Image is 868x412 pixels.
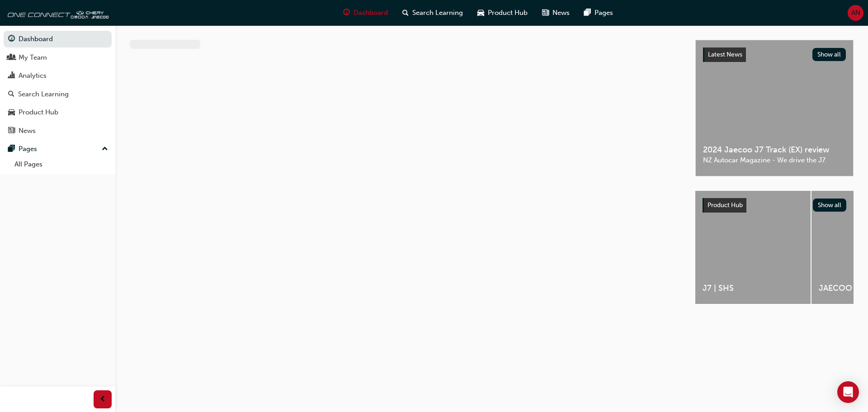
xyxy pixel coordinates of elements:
span: Product Hub [488,8,528,18]
a: J7 | SHS [695,191,811,304]
span: 2024 Jaecoo J7 Track (EX) review [703,145,846,155]
span: Product Hub [708,201,743,209]
span: News [552,8,570,18]
span: car-icon [8,109,15,117]
a: search-iconSearch Learning [395,4,470,22]
button: Pages [4,141,112,157]
span: up-icon [102,143,108,155]
button: Show all [813,199,847,212]
div: Product Hub [19,107,58,118]
span: Pages [594,8,613,18]
span: Latest News [708,51,742,58]
span: Search Learning [412,8,463,18]
div: News [19,126,36,136]
a: guage-iconDashboard [336,4,395,22]
span: car-icon [477,7,484,19]
span: chart-icon [8,72,15,80]
span: people-icon [8,54,15,62]
a: Analytics [4,67,112,84]
div: My Team [19,52,47,63]
a: Product Hub [4,104,112,121]
a: pages-iconPages [577,4,620,22]
a: news-iconNews [535,4,577,22]
span: pages-icon [8,145,15,153]
a: Dashboard [4,31,112,47]
span: guage-icon [343,7,350,19]
a: Latest NewsShow all2024 Jaecoo J7 Track (EX) reviewNZ Autocar Magazine - We drive the J7. [695,40,854,176]
a: Latest NewsShow all [703,47,846,62]
a: All Pages [11,157,112,171]
span: J7 | SHS [703,283,803,294]
a: Product HubShow all [703,198,846,213]
a: My Team [4,49,112,66]
button: AN [848,5,863,21]
a: car-iconProduct Hub [470,4,535,22]
span: AN [851,8,860,18]
div: Search Learning [18,89,69,99]
span: guage-icon [8,35,15,43]
img: oneconnect [5,4,108,22]
button: DashboardMy TeamAnalyticsSearch LearningProduct HubNews [4,29,112,141]
span: NZ Autocar Magazine - We drive the J7. [703,155,846,166]
span: Dashboard [354,8,388,18]
span: news-icon [542,7,549,19]
div: Pages [19,144,37,154]
span: search-icon [402,7,409,19]
a: Search Learning [4,86,112,103]
span: search-icon [8,90,14,99]
a: News [4,123,112,139]
button: Show all [812,48,846,61]
span: pages-icon [584,7,591,19]
div: Open Intercom Messenger [837,381,859,403]
span: prev-icon [99,394,106,405]
div: Analytics [19,71,47,81]
span: news-icon [8,127,15,135]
